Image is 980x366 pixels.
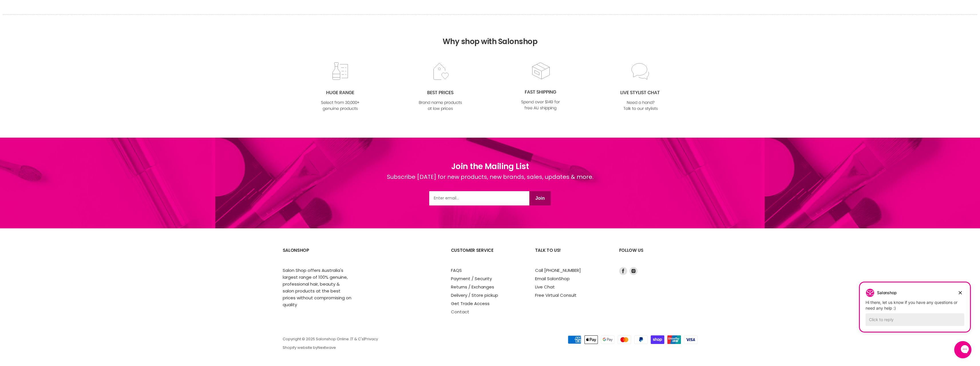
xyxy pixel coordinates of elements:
img: prices.jpg [417,62,464,112]
a: FAQS [451,267,462,273]
h2: Customer Service [451,243,524,267]
a: Delivery / Store pickup [451,292,498,298]
a: Payment / Security [451,276,492,282]
h1: Join the Mailing List [387,161,593,173]
a: Live Chat [535,284,555,290]
a: Nextwave [318,345,336,350]
img: range2_8cf790d4-220e-469f-917d-a18fed3854b6.jpg [317,62,363,112]
h2: SalonShop [283,243,355,267]
img: chat_c0a1c8f7-3133-4fc6-855f-7264552747f6.jpg [617,62,664,112]
input: Email [429,191,529,205]
p: Copyright © 2025 Salonshop Online. | | Shopify website by [283,337,528,350]
a: Free Virtual Consult [535,292,577,298]
img: fast.jpg [517,62,564,112]
h2: Follow us [619,243,698,267]
div: Subscribe [DATE] for new products, new brands, sales, updates & more. [387,173,593,191]
iframe: Gorgias live chat messenger [951,339,974,360]
h2: Talk to us! [535,243,608,267]
a: Returns / Exchanges [451,284,494,290]
a: Get Trade Access [451,300,490,306]
h2: Why shop with Salonshop [3,14,977,55]
iframe: Gorgias live chat campaigns [856,282,974,340]
a: Contact [451,309,469,315]
p: Salon Shop offers Australia's largest range of 100% genuine, professional hair, beauty & salon pr... [283,267,351,308]
a: Email SalonShop [535,276,570,282]
a: Call [PHONE_NUMBER] [535,267,581,273]
a: Privacy [365,336,378,342]
button: Join [529,191,551,205]
a: T & C's [351,336,364,342]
